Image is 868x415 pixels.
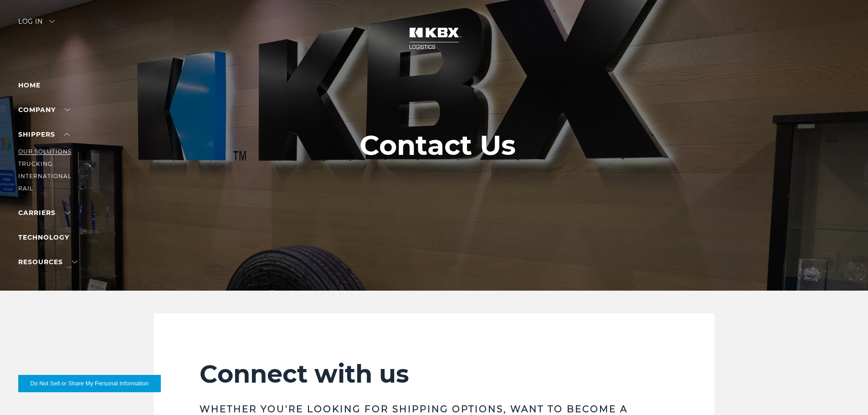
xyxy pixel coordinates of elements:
h2: Connect with us [200,359,669,389]
a: Carriers [18,209,70,217]
a: RESOURCES [18,258,77,266]
a: RAIL [18,185,33,192]
iframe: Chat Widget [822,371,868,415]
h1: Contact Us [360,130,516,161]
a: International [18,173,72,179]
a: SHIPPERS [18,130,70,138]
img: arrow [49,20,55,23]
button: Do Not Sell or Share My Personal Information [18,375,161,392]
a: Our Solutions [18,148,72,155]
a: Home [18,81,41,89]
div: Log in [18,18,55,31]
a: Technology [18,233,69,241]
img: kbx logo [400,18,468,58]
a: Trucking [18,160,52,167]
a: Company [18,106,70,114]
